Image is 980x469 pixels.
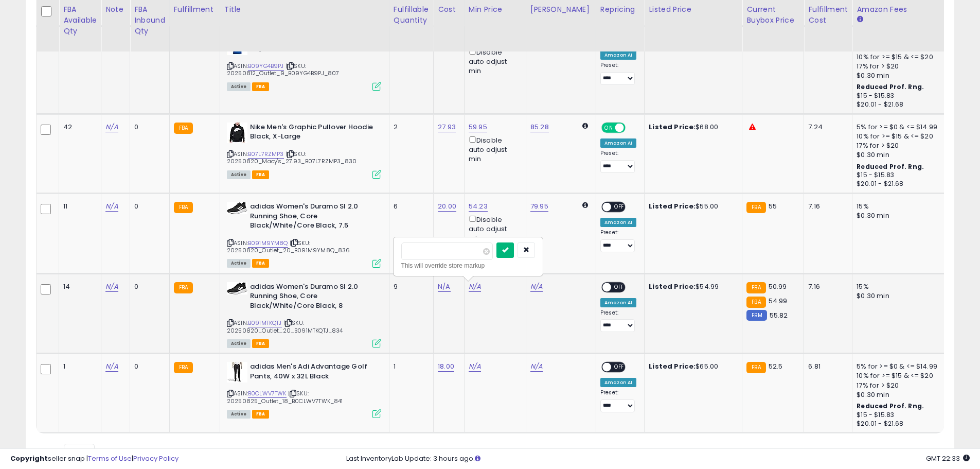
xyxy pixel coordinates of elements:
[248,239,288,248] a: B091M9YM8Q
[808,202,844,211] div: 7.16
[133,454,179,463] a: Privacy Policy
[227,319,343,334] span: | SKU: 20250820_Outlet_20_B091MTKQTJ_834
[530,122,549,132] a: 85.28
[174,362,193,373] small: FBA
[134,123,162,132] div: 0
[857,202,942,211] div: 15%
[746,362,765,373] small: FBA
[582,202,588,209] i: Calculated using Dynamic Max Price.
[624,123,640,132] span: OFF
[44,447,118,457] span: Show: entries
[857,100,942,109] div: $20.01 - $21.68
[746,310,767,321] small: FBM
[857,132,942,141] div: 10% for >= $15 & <= $20
[600,378,636,387] div: Amazon AI
[227,34,381,90] div: ASIN:
[252,82,270,91] span: FBA
[438,282,450,292] a: N/A
[248,62,284,71] a: B09YG4B9PJ
[649,361,696,371] b: Listed Price:
[746,202,765,213] small: FBA
[227,123,247,143] img: 41Hx2YWSZ3L._SL40_.jpg
[857,362,942,371] div: 5% for >= $0 & <= $14.99
[857,150,942,160] div: $0.30 min
[530,4,592,15] div: [PERSON_NAME]
[134,4,165,37] div: FBA inbound Qty
[649,123,734,132] div: $68.00
[857,92,942,100] div: $15 - $15.83
[649,4,738,15] div: Listed Price
[769,282,787,291] span: 50.99
[530,282,543,292] a: N/A
[63,362,93,371] div: 1
[252,410,270,419] span: FBA
[769,201,777,211] span: 55
[649,201,696,211] b: Listed Price:
[600,62,636,85] div: Preset:
[227,339,251,348] span: All listings currently available for purchase on Amazon
[10,454,179,464] div: seller snap | |
[250,202,375,233] b: adidas Women's Duramo Sl 2.0 Running Shoe, Core Black/White/Core Black, 7.5
[857,211,942,220] div: $0.30 min
[105,4,126,15] div: Note
[63,123,93,132] div: 42
[227,410,251,419] span: All listings currently available for purchase on Amazon
[611,283,628,291] span: OFF
[469,4,522,15] div: Min Price
[250,282,375,314] b: adidas Women's Duramo Sl 2.0 Running Shoe, Core Black/White/Core Black, 8
[227,362,381,417] div: ASIN:
[600,389,636,412] div: Preset:
[134,282,162,291] div: 0
[746,4,799,26] div: Current Buybox Price
[469,201,488,212] a: 54.23
[252,259,270,268] span: FBA
[227,282,247,294] img: 31K1sP2b0KL._SL40_.jpg
[857,390,942,399] div: $0.30 min
[857,381,942,390] div: 17% for > $20
[227,62,339,77] span: | SKU: 20250812_Outlet_9_B09YG4B9PJ_807
[769,361,783,371] span: 52.5
[469,134,518,164] div: Disable auto adjust min
[227,170,251,179] span: All listings currently available for purchase on Amazon
[227,150,357,165] span: | SKU: 20250820_Macy's_27.93_B07L7RZMP3_830
[600,50,636,60] div: Amazon AI
[63,4,97,37] div: FBA Available Qty
[105,282,118,292] a: N/A
[252,170,270,179] span: FBA
[600,138,636,148] div: Amazon AI
[857,4,946,15] div: Amazon Fees
[857,123,942,132] div: 5% for >= $0 & <= $14.99
[394,362,425,371] div: 1
[808,123,844,132] div: 7.24
[401,260,535,271] div: This will override store markup
[857,291,942,301] div: $0.30 min
[769,296,788,306] span: 54.99
[105,122,118,132] a: N/A
[469,46,518,76] div: Disable auto adjust min
[227,82,251,91] span: All listings currently available for purchase on Amazon
[611,203,628,212] span: OFF
[530,201,548,212] a: 79.95
[600,229,636,252] div: Preset:
[394,123,425,132] div: 2
[227,202,381,267] div: ASIN:
[227,282,381,347] div: ASIN:
[227,259,251,268] span: All listings currently available for purchase on Amazon
[857,371,942,380] div: 10% for >= $15 & <= $20
[649,282,696,291] b: Listed Price:
[857,180,942,188] div: $20.01 - $21.68
[174,4,216,15] div: Fulfillment
[174,123,193,134] small: FBA
[105,201,118,212] a: N/A
[808,362,844,371] div: 6.81
[469,361,481,372] a: N/A
[808,4,848,26] div: Fulfillment Cost
[857,15,863,24] small: Amazon Fees.
[252,339,270,348] span: FBA
[746,282,765,293] small: FBA
[857,71,942,80] div: $0.30 min
[248,319,282,327] a: B091MTKQTJ
[857,82,924,91] b: Reduced Prof. Rng.
[808,282,844,291] div: 7.16
[582,123,588,129] i: Calculated using Dynamic Max Price.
